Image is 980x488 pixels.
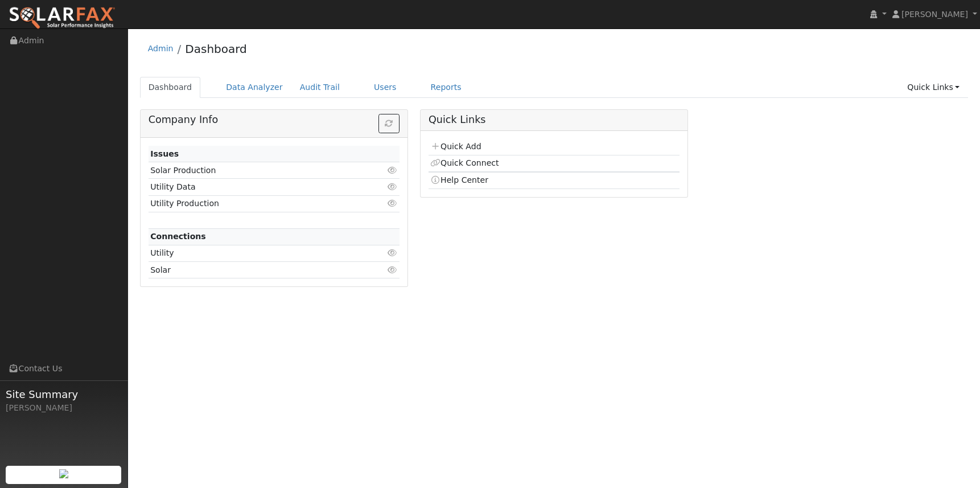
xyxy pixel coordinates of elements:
[149,162,359,179] td: Solar Production
[9,6,116,30] img: SolarFax
[430,175,488,184] a: Help Center
[148,44,174,53] a: Admin
[140,77,201,98] a: Dashboard
[422,77,470,98] a: Reports
[217,77,291,98] a: Data Analyzer
[150,149,179,158] strong: Issues
[59,469,68,478] img: retrieve
[150,232,206,241] strong: Connections
[149,245,359,261] td: Utility
[388,199,398,207] i: Click to view
[149,195,359,212] td: Utility Production
[291,77,348,98] a: Audit Trail
[388,166,398,174] i: Click to view
[185,42,247,56] a: Dashboard
[6,402,122,414] div: [PERSON_NAME]
[429,114,680,126] h5: Quick Links
[388,266,398,274] i: Click to view
[365,77,405,98] a: Users
[899,77,968,98] a: Quick Links
[149,262,359,278] td: Solar
[149,114,400,126] h5: Company Info
[430,142,481,151] a: Quick Add
[6,387,122,402] span: Site Summary
[901,10,968,19] span: [PERSON_NAME]
[388,249,398,257] i: Click to view
[430,158,499,167] a: Quick Connect
[149,179,359,195] td: Utility Data
[388,183,398,191] i: Click to view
